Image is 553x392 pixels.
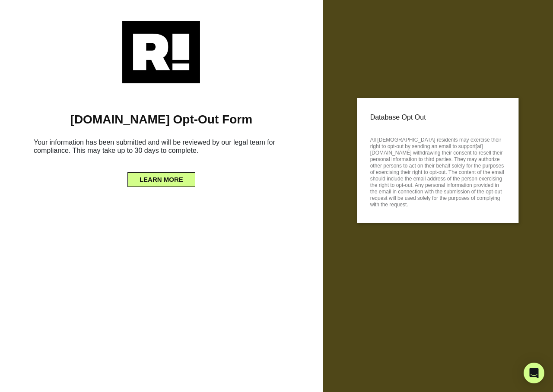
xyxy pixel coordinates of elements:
p: All [DEMOGRAPHIC_DATA] residents may exercise their right to opt-out by sending an email to suppo... [370,134,505,208]
img: Retention.com [122,21,200,83]
h1: [DOMAIN_NAME] Opt-Out Form [13,112,310,127]
button: LEARN MORE [127,172,195,187]
div: Open Intercom Messenger [524,363,544,383]
a: LEARN MORE [127,174,195,180]
h6: Your information has been submitted and will be reviewed by our legal team for compliance. This m... [13,135,310,161]
p: Database Opt Out [370,111,505,124]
